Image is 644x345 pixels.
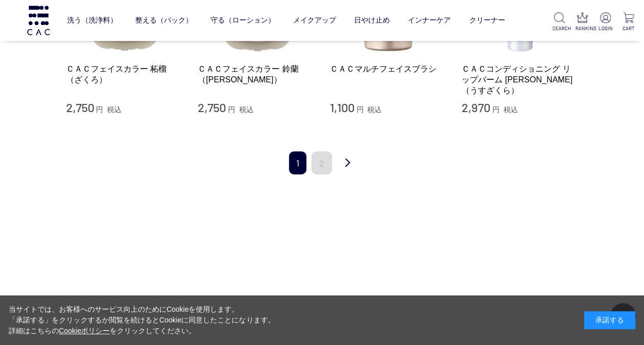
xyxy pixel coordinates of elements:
a: 次 [337,152,358,176]
a: 2 [311,152,332,175]
p: LOGIN [598,25,613,32]
p: SEARCH [552,25,567,32]
span: 1 [289,152,306,175]
span: 円 [356,105,363,114]
span: 円 [96,105,103,114]
a: ＣＡＣフェイスカラー 鈴蘭（[PERSON_NAME]） [198,63,315,85]
span: 税込 [504,105,518,114]
a: メイクアップ [293,8,336,33]
a: ＣＡＣフェイスカラー 柘榴（ざくろ） [66,63,183,85]
span: 税込 [239,105,254,114]
a: RANKING [575,12,590,32]
img: logo [26,6,51,35]
a: 洗う（洗浄料） [67,8,117,33]
span: 税込 [367,105,382,114]
a: クリーナー [469,8,505,33]
a: CART [621,12,636,32]
a: LOGIN [598,12,613,32]
a: 日やけ止め [354,8,390,33]
a: 整える（パック） [135,8,193,33]
span: 円 [228,105,235,114]
span: 2,750 [198,100,226,115]
a: SEARCH [552,12,567,32]
span: 税込 [107,105,121,114]
a: 守る（ローション） [211,8,275,33]
a: インナーケア [408,8,451,33]
span: 2,750 [66,100,94,115]
a: ＣＡＣコンディショニング リップバーム [PERSON_NAME]（うすざくら） [462,63,578,96]
div: 承諾する [584,311,635,329]
span: 1,100 [330,100,355,115]
span: 2,970 [462,100,490,115]
p: RANKING [575,25,590,32]
a: ＣＡＣマルチフェイスブラシ [330,63,447,74]
span: 円 [492,105,500,114]
div: 当サイトでは、お客様へのサービス向上のためにCookieを使用します。 「承諾する」をクリックするか閲覧を続けるとCookieに同意したことになります。 詳細はこちらの をクリックしてください。 [9,304,275,336]
a: Cookieポリシー [59,327,110,335]
p: CART [621,25,636,32]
